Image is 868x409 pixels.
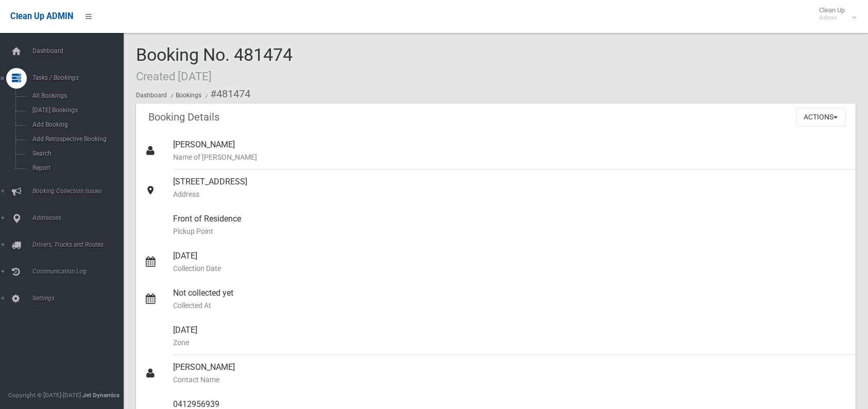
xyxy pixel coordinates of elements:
[173,299,847,312] small: Collected At
[29,150,123,157] span: Search
[29,47,131,55] span: Dashboard
[173,225,847,237] small: Pickup Point
[29,135,123,143] span: Add Retrospective Booking
[173,355,847,392] div: [PERSON_NAME]
[173,188,847,200] small: Address
[29,121,123,128] span: Add Booking
[29,295,131,302] span: Settings
[29,92,123,99] span: All Bookings
[8,391,81,399] span: Copyright © [DATE]-[DATE]
[29,241,131,248] span: Drivers, Trucks and Routes
[10,11,73,21] span: Clean Up ADMIN
[29,188,131,195] span: Booking Collection Issues
[203,84,250,104] li: #481474
[136,92,167,99] a: Dashboard
[173,336,847,349] small: Zone
[173,207,847,244] div: Front of Residence
[173,318,847,355] div: [DATE]
[82,391,120,399] strong: Jet Dynamics
[173,373,847,386] small: Contact Name
[176,92,201,99] a: Bookings
[29,107,123,114] span: [DATE] Bookings
[819,14,845,22] small: Admin
[136,70,212,83] small: Created [DATE]
[29,268,131,275] span: Communication Log
[173,244,847,281] div: [DATE]
[136,107,232,127] header: Booking Details
[29,214,131,221] span: Addresses
[173,132,847,169] div: [PERSON_NAME]
[173,262,847,275] small: Collection Date
[796,108,845,127] button: Actions
[29,164,123,172] span: Report
[173,281,847,318] div: Not collected yet
[814,6,855,22] span: Clean Up
[173,151,847,163] small: Name of [PERSON_NAME]
[136,44,293,84] span: Booking No. 481474
[29,74,131,81] span: Tasks / Bookings
[173,169,847,207] div: [STREET_ADDRESS]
